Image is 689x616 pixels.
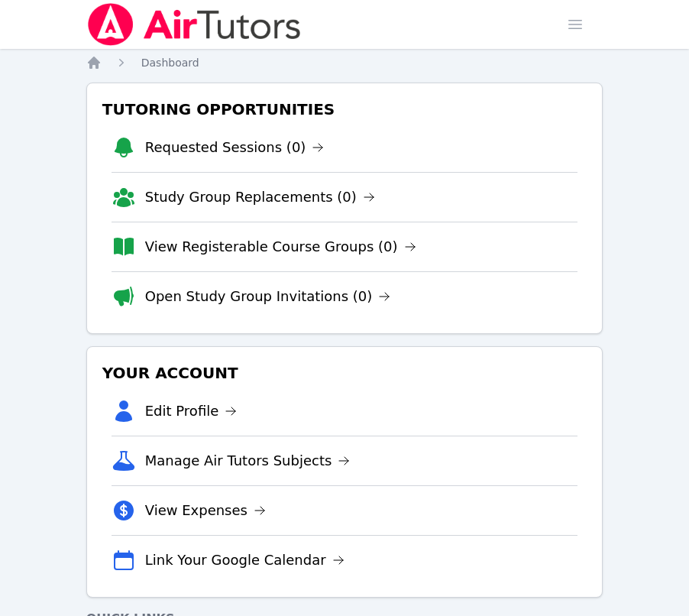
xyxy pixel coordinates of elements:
[86,3,302,46] img: Air Tutors
[86,55,603,70] nav: Breadcrumb
[145,286,391,307] a: Open Study Group Invitations (0)
[141,55,199,70] a: Dashboard
[145,500,266,521] a: View Expenses
[145,236,416,258] a: View Registerable Course Groups (0)
[145,400,238,422] a: Edit Profile
[99,96,590,123] h3: Tutoring Opportunities
[141,57,199,69] span: Dashboard
[145,186,375,208] a: Study Group Replacements (0)
[145,137,325,158] a: Requested Sessions (0)
[99,359,590,387] h3: Your Account
[145,450,351,472] a: Manage Air Tutors Subjects
[145,550,344,571] a: Link Your Google Calendar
